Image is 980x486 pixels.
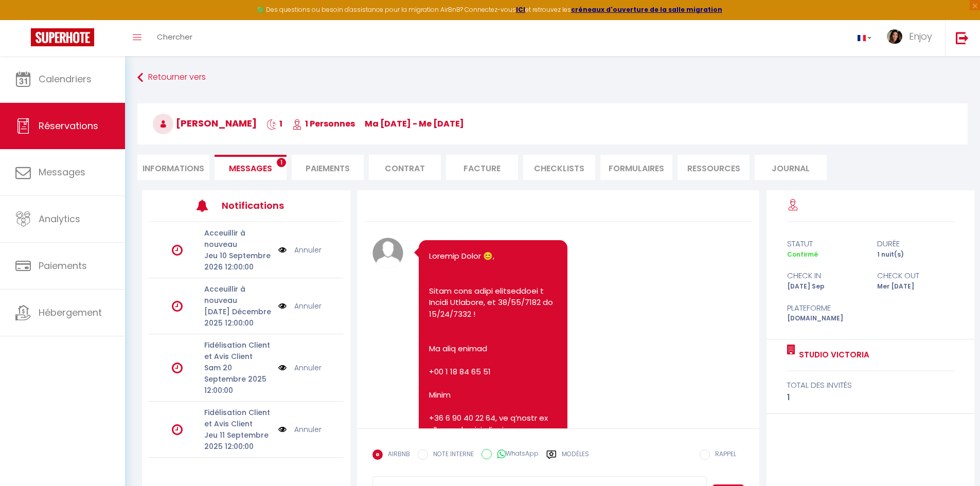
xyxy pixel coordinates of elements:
label: Modèles [562,449,589,467]
span: Enjoy [909,30,932,43]
img: NO IMAGE [278,300,287,312]
span: 1 [277,158,286,167]
div: [DATE] Sep [780,282,870,292]
span: 1 [266,118,282,130]
label: NOTE INTERNE [428,449,474,461]
label: WhatsApp [492,449,539,460]
p: Jeu 10 Septembre 2026 12:00:00 [204,250,272,273]
li: Facture [446,155,518,180]
img: logout [956,31,969,44]
h3: Notifications [222,194,303,217]
label: RAPPEL [710,449,736,461]
div: [DOMAIN_NAME] [780,314,870,323]
img: Super Booking [31,28,94,46]
div: 1 [787,391,954,404]
a: Annuler [294,424,322,435]
img: ... [887,29,902,44]
span: Réservations [39,119,98,132]
span: Chercher [157,31,192,42]
span: Analytics [39,212,80,225]
a: Annuler [294,362,322,373]
a: ICI [516,5,525,14]
p: Acceuillir à nouveau [204,283,272,306]
span: ma [DATE] - me [DATE] [365,118,464,130]
div: durée [870,238,960,250]
span: Hébergement [39,306,102,319]
span: [PERSON_NAME] [153,117,257,130]
li: Paiements [292,155,364,180]
li: FORMULAIRES [600,155,672,180]
a: créneaux d'ouverture de la salle migration [571,5,722,14]
a: Chercher [149,20,200,56]
span: Messages [229,163,272,174]
a: Studio Victoria [795,349,869,361]
p: Sam 20 Septembre 2025 12:00:00 [204,362,272,396]
a: Retourner vers [137,68,968,87]
div: check in [780,269,870,282]
span: Paiements [39,259,87,272]
img: NO IMAGE [278,244,287,256]
p: Fidélisation Client et Avis Client [204,339,272,362]
span: Confirmé [787,250,818,259]
li: Journal [755,155,827,180]
a: Annuler [294,244,322,256]
span: 1 Personnes [292,118,355,130]
p: Fidélisation Client et Avis Client [204,407,272,429]
a: ... Enjoy [879,20,945,56]
li: Informations [137,155,209,180]
a: Annuler [294,300,322,312]
p: [DATE] Décembre 2025 12:00:00 [204,306,272,329]
li: Contrat [369,155,441,180]
div: Plateforme [780,302,870,314]
p: Jeu 11 Septembre 2025 12:00:00 [204,429,272,452]
div: 1 nuit(s) [870,250,960,260]
span: Messages [39,166,85,178]
p: Acceuillir à nouveau [204,227,272,250]
div: total des invités [787,379,954,391]
div: Mer [DATE] [870,282,960,292]
div: statut [780,238,870,250]
img: NO IMAGE [278,424,287,435]
li: CHECKLISTS [523,155,595,180]
img: NO IMAGE [278,362,287,373]
label: AIRBNB [383,449,410,461]
div: check out [870,269,960,282]
img: avatar.png [372,238,403,268]
span: Calendriers [39,73,92,85]
li: Ressources [678,155,750,180]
